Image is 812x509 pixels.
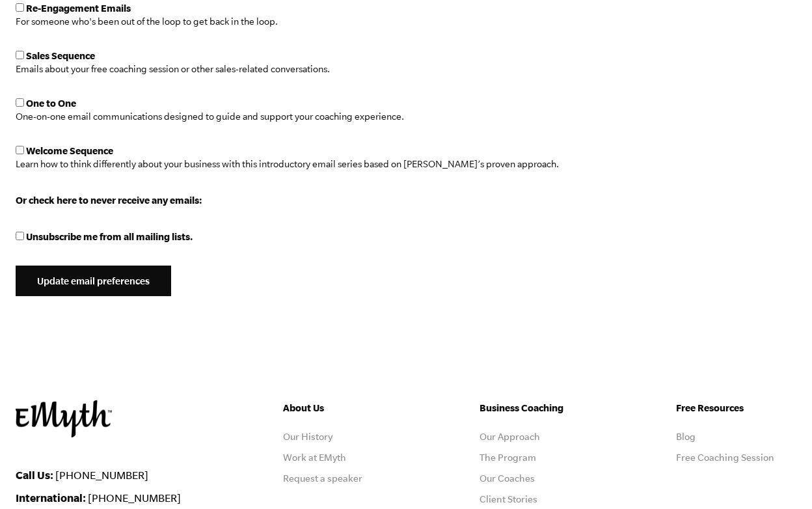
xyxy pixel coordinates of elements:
[16,109,562,124] p: One-on-one email communications designed to guide and support your coaching experience.
[480,400,600,416] h5: Business Coaching
[283,432,332,442] a: Our History
[16,232,24,240] input: Unsubscribe me from all mailing lists.
[55,469,148,481] a: [PHONE_NUMBER]
[26,145,113,156] span: Welcome Sequence
[16,266,171,297] input: Update email preferences
[26,3,131,14] span: Re-Engagement Emails
[480,452,536,463] a: The Program
[16,400,112,437] img: EMyth
[480,432,540,442] a: Our Approach
[16,14,562,29] p: For someone who's been out of the loop to get back in the loop.
[16,469,53,481] strong: Call Us:
[16,156,562,172] p: Learn how to think differently about your business with this introductory email series based on [...
[283,452,346,463] a: Work at EMyth
[16,193,562,208] p: Or check here to never receive any emails:
[88,492,181,504] a: [PHONE_NUMBER]
[283,473,362,484] a: Request a speaker
[26,50,95,61] span: Sales Sequence
[26,98,76,109] span: One to One
[480,494,537,504] a: Client Stories
[26,231,193,242] span: Unsubscribe me from all mailing lists.
[480,473,535,484] a: Our Coaches
[283,400,403,416] h5: About Us
[676,432,696,442] a: Blog
[16,491,86,504] strong: International:
[676,400,796,416] h5: Free Resources
[16,61,562,77] p: Emails about your free coaching session or other sales-related conversations.
[676,452,774,463] a: Free Coaching Session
